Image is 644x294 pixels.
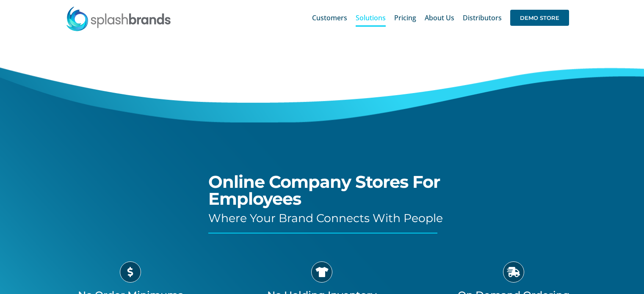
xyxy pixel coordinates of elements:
img: SplashBrands.com Logo [66,6,171,31]
a: Distributors [463,4,502,31]
a: Pricing [394,4,416,31]
nav: Main Menu [312,4,569,31]
span: Online Company Stores For Employees [208,171,440,209]
span: Where Your Brand Connects With People [208,211,443,225]
a: Customers [312,4,347,31]
span: Pricing [394,14,416,21]
span: Distributors [463,14,502,21]
a: DEMO STORE [510,4,569,31]
span: Customers [312,14,347,21]
span: Solutions [356,14,386,21]
span: DEMO STORE [510,10,569,26]
span: About Us [425,14,454,21]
